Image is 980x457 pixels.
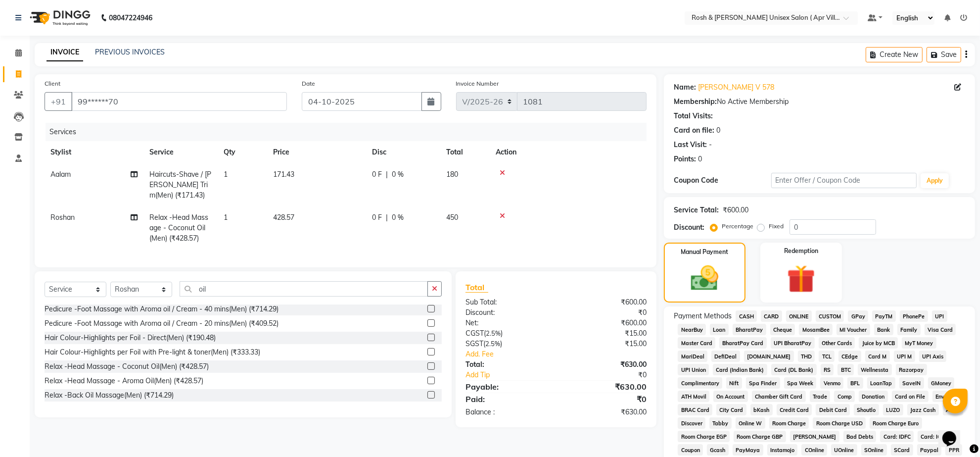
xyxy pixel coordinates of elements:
span: Envision [933,391,959,402]
div: Paid: [458,393,556,405]
span: bKash [750,404,773,415]
span: Roshan [50,213,75,222]
th: Price [267,141,366,163]
span: Family [897,324,921,335]
span: Spa Finder [746,377,780,389]
span: CEdge [839,351,861,362]
span: CARD [761,310,782,322]
span: Room Charge Euro [870,417,922,429]
span: Gcash [707,444,729,456]
th: Stylist [45,141,143,163]
span: Room Charge GBP [734,431,786,442]
div: Points: [674,154,696,164]
div: ₹630.00 [556,381,654,393]
label: Percentage [722,222,753,231]
span: BTC [838,364,854,375]
span: PayMaya [733,444,763,456]
div: Relax -Head Massage - Aroma Oil(Men) (₹428.57) [45,376,203,386]
span: GMoney [928,377,955,389]
div: Hair Colour-Highlights per Foil - Direct(Men) (₹190.48) [45,333,216,343]
div: 0 [716,125,720,136]
button: Create New [866,47,923,62]
span: UPI M [894,351,915,362]
span: 1 [224,213,228,222]
span: [PERSON_NAME] [790,431,840,442]
span: Nift [726,377,742,389]
label: Date [302,79,315,88]
div: Total: [458,359,556,370]
input: Enter Offer / Coupon Code [771,173,917,188]
div: Last Visit: [674,140,707,150]
div: Discount: [674,222,704,233]
span: UPI [932,310,947,322]
div: - [709,140,712,150]
span: Relax -Head Massage - Coconut Oil(Men) (₹428.57) [149,213,208,243]
span: BharatPay Card [719,337,767,349]
span: UOnline [831,444,857,456]
span: 0 F [372,212,382,223]
input: Search by Name/Mobile/Email/Code [71,92,287,111]
div: Payable: [458,381,556,393]
span: Tabby [709,417,732,429]
span: LoanTap [867,377,895,389]
span: 171.43 [273,170,294,179]
span: ONLINE [786,310,812,322]
button: +91 [45,92,72,111]
th: Action [490,141,647,163]
span: Other Cards [819,337,855,349]
span: Jazz Cash [907,404,939,415]
div: Net: [458,318,556,328]
div: Services [46,123,654,141]
span: 1 [224,170,228,179]
button: Apply [921,173,949,188]
span: BFL [847,377,863,389]
a: INVOICE [47,44,83,61]
span: RS [821,364,834,375]
span: 0 F [372,169,382,180]
a: Add. Fee [458,349,654,359]
div: Pedicure -Foot Massage with Aroma oil / Cream - 20 mins(Men) (₹409.52) [45,318,279,329]
span: TCL [819,351,835,362]
input: Search or Scan [180,281,428,297]
span: 2.5% [486,329,501,337]
span: | [386,212,388,223]
th: Service [143,141,218,163]
span: Instamojo [767,444,798,456]
span: MosamBee [799,324,833,335]
img: logo [25,4,93,32]
span: Razorpay [896,364,927,375]
div: ₹600.00 [556,297,654,307]
span: THD [798,351,815,362]
div: Card on file: [674,125,714,136]
span: Coupon [678,444,703,456]
span: Card (DL Bank) [771,364,817,375]
span: MariDeal [678,351,707,362]
span: BharatPay [733,324,766,335]
div: No Active Membership [674,97,965,107]
span: ATH Movil [678,391,709,402]
span: LUZO [883,404,903,415]
span: Room Charge EGP [678,431,730,442]
span: Room Charge [769,417,809,429]
span: Aalam [50,170,71,179]
span: SCard [891,444,913,456]
span: Comp [834,391,855,402]
a: [PERSON_NAME] V 578 [698,82,774,93]
span: Card on File [892,391,929,402]
span: SGST [466,339,483,348]
div: Total Visits: [674,111,713,121]
span: MyT Money [902,337,936,349]
span: SaveIN [899,377,924,389]
label: Manual Payment [681,248,729,256]
span: AmEx [943,404,964,415]
div: Membership: [674,97,717,107]
div: Sub Total: [458,297,556,307]
label: Client [45,79,60,88]
span: PayTM [872,310,896,322]
iframe: chat widget [938,417,970,447]
label: Invoice Number [456,79,499,88]
div: Relax -Back Oil Massage(Men) (₹714.29) [45,390,174,401]
span: Cheque [770,324,795,335]
span: COnline [801,444,827,456]
span: Room Charge USD [813,417,866,429]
